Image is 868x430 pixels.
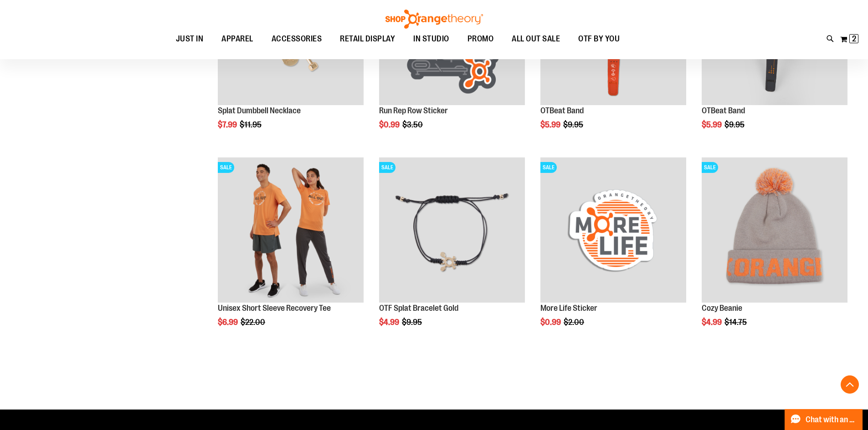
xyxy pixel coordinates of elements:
[213,153,368,350] div: product
[578,29,620,49] span: OTF BY YOU
[379,304,458,313] a: OTF Splat Bracelet Gold
[241,318,267,327] span: $22.00
[379,157,525,304] a: Product image for Splat Bracelet GoldSALE
[563,120,585,129] span: $9.95
[702,157,847,303] img: Main view of OTF Cozy Scarf Grey
[218,304,331,313] a: Unisex Short Sleeve Recovery Tee
[218,318,239,327] span: $6.99
[402,120,424,129] span: $3.50
[379,318,401,327] span: $4.99
[379,106,448,115] a: Run Rep Row Sticker
[702,162,718,173] span: SALE
[218,106,301,115] a: Splat Dumbbell Necklace
[702,304,742,313] a: Cozy Beanie
[785,409,863,430] button: Chat with an Expert
[240,120,263,129] span: $11.95
[702,106,745,115] a: OTBeat Band
[340,29,395,49] span: RETAIL DISPLAY
[218,157,364,304] a: Unisex Short Sleeve Recovery Tee primary imageSALE
[384,10,484,29] img: Shop Orangetheory
[806,415,857,424] span: Chat with an Expert
[540,120,562,129] span: $5.99
[540,157,686,303] img: Product image for More Life Sticker
[724,120,746,129] span: $9.95
[413,29,449,49] span: IN STUDIO
[379,120,401,129] span: $0.99
[540,162,557,173] span: SALE
[841,375,859,394] button: Back To Top
[176,29,204,49] span: JUST IN
[540,304,597,313] a: More Life Sticker
[536,153,691,350] div: product
[540,318,562,327] span: $0.99
[564,318,586,327] span: $2.00
[540,157,686,304] a: Product image for More Life StickerSALE
[702,157,847,304] a: Main view of OTF Cozy Scarf GreySALE
[724,318,748,327] span: $14.75
[218,162,234,173] span: SALE
[379,162,395,173] span: SALE
[402,318,423,327] span: $9.95
[379,157,525,303] img: Product image for Splat Bracelet Gold
[218,120,238,129] span: $7.99
[221,29,253,49] span: APPAREL
[702,120,723,129] span: $5.99
[697,153,852,350] div: product
[467,29,494,49] span: PROMO
[540,106,584,115] a: OTBeat Band
[702,318,723,327] span: $4.99
[272,29,322,49] span: ACCESSORIES
[852,34,856,43] span: 2
[218,157,364,303] img: Unisex Short Sleeve Recovery Tee primary image
[375,153,529,350] div: product
[512,29,560,49] span: ALL OUT SALE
